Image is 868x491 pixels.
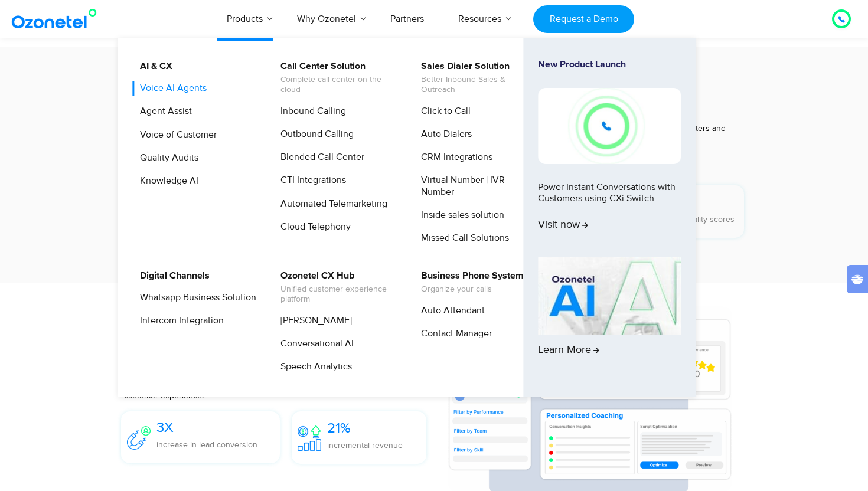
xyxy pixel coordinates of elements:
a: New Product LaunchPower Instant Conversations with Customers using CXi SwitchVisit now [538,59,681,252]
a: Outbound Calling [273,127,355,142]
a: Inside sales solution [413,208,506,222]
a: Auto Attendant [413,303,487,318]
p: increase in lead conversion [156,438,257,451]
img: 21% [298,425,321,450]
a: Sales Dialer SolutionBetter Inbound Sales & Outreach [413,59,539,97]
a: Contact Manager [413,326,494,341]
a: Knowledge AI [132,174,200,188]
span: Visit now [538,219,588,232]
a: Click to Call [413,104,472,119]
a: CTI Integrations [273,173,348,188]
a: Conversational AI [273,336,355,351]
a: Intercom Integration [132,313,226,328]
a: Auto Dialers [413,127,474,142]
a: Agent Assist [132,104,194,119]
img: New-Project-17.png [538,88,681,163]
a: Virtual Number | IVR Number [413,173,539,199]
a: Learn More [538,257,681,377]
a: Call Center SolutionComplete call center on the cloud [273,59,399,97]
a: Automated Telemarketing [273,197,389,211]
span: Better Inbound Sales & Outreach [421,75,537,95]
a: Speech Analytics [273,359,354,374]
span: 3X [156,419,174,436]
a: Blended Call Center [273,150,366,165]
a: Cloud Telephony [273,220,353,234]
p: incremental revenue [327,439,403,451]
a: Request a Demo [533,5,634,33]
span: 21% [327,420,351,437]
span: Complete call center on the cloud [280,75,397,95]
a: Whatsapp Business Solution [132,290,258,305]
span: Unified customer experience platform [280,284,397,305]
img: 3X [127,426,151,450]
a: CRM Integrations [413,150,494,165]
a: [PERSON_NAME] [273,313,354,328]
img: AI [538,257,681,335]
a: Missed Call Solutions [413,231,511,245]
span: Organize your calls [421,284,524,294]
a: Business Phone SystemOrganize your calls [413,269,526,296]
a: Digital Channels [132,269,211,283]
span: Learn More [538,344,599,357]
a: Voice AI Agents [132,81,208,96]
a: Ozonetel CX HubUnified customer experience platform [273,269,399,306]
a: AI & CX [132,59,174,74]
a: Voice of Customer [132,127,218,142]
a: Inbound Calling [273,104,348,119]
a: Quality Audits [132,150,200,165]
